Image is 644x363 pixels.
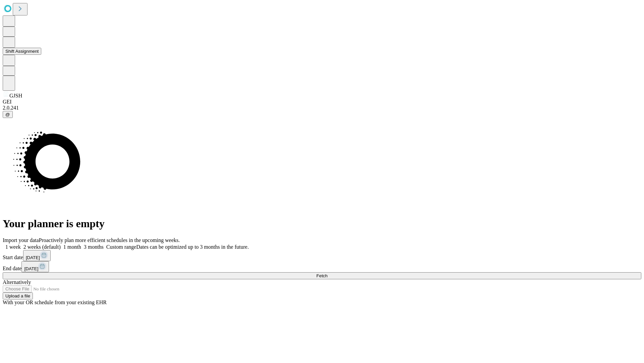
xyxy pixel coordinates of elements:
[3,250,641,261] div: Start date
[5,112,10,117] span: @
[63,244,81,250] span: 1 month
[3,105,641,111] div: 2.0.241
[23,250,51,261] button: [DATE]
[24,266,38,271] span: [DATE]
[316,273,327,278] span: Fetch
[3,279,31,285] span: Alternatively
[3,299,107,305] span: With your OR schedule from your existing EHR
[3,99,641,105] div: GEI
[3,217,641,230] h1: Your planner is empty
[26,255,40,260] span: [DATE]
[5,244,21,250] span: 1 week
[3,272,641,279] button: Fetch
[9,93,22,98] span: GJSH
[3,237,39,243] span: Import your data
[106,244,136,250] span: Custom range
[136,244,249,250] span: Dates can be optimized up to 3 months in the future.
[3,261,641,272] div: End date
[21,261,49,272] button: [DATE]
[3,292,33,299] button: Upload a file
[39,237,180,243] span: Proactively plan more efficient schedules in the upcoming weeks.
[84,244,104,250] span: 3 months
[3,111,13,118] button: @
[23,244,61,250] span: 2 weeks (default)
[3,48,41,55] button: Shift Assignment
